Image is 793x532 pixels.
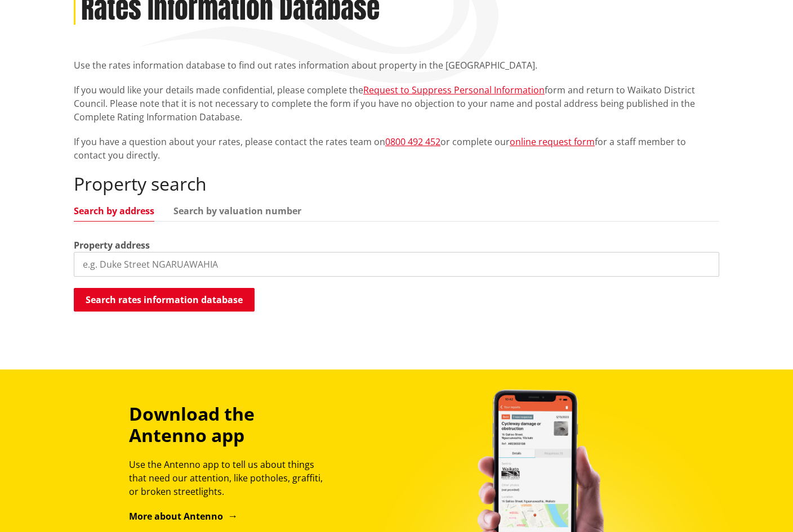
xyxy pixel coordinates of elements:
[129,458,333,498] p: Use the Antenno app to tell us about things that need our attention, like potholes, graffiti, or ...
[74,206,154,215] a: Search by address
[74,238,150,252] label: Property address
[129,403,333,447] h3: Download the Antenno app
[363,84,545,96] a: Request to Suppress Personal Information
[74,288,255,312] button: Search rates information database
[385,136,440,148] a: 0800 492 452
[74,135,719,162] p: If you have a question about your rates, please contact the rates team on or complete our for a s...
[74,83,719,124] p: If you would like your details made confidential, please complete the form and return to Waikato ...
[74,252,719,277] input: e.g. Duke Street NGARUAWAHIA
[129,510,238,522] a: More about Antenno
[510,136,595,148] a: online request form
[74,173,719,195] h2: Property search
[74,58,719,72] p: Use the rates information database to find out rates information about property in the [GEOGRAPHI...
[173,206,301,215] a: Search by valuation number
